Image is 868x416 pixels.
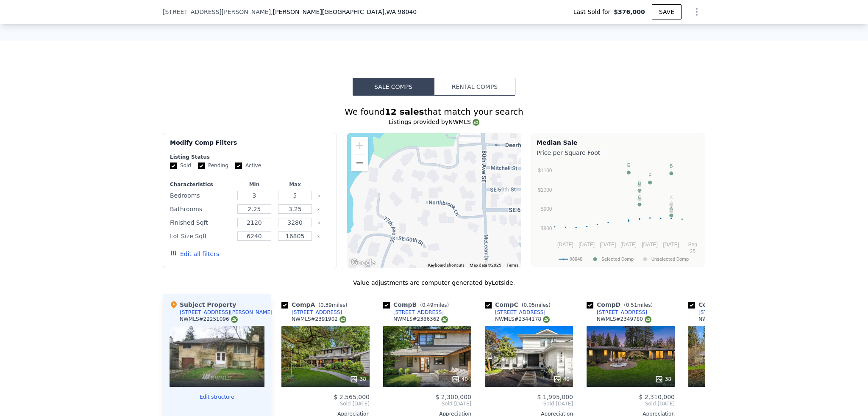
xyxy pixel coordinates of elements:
[235,163,242,169] input: Active
[334,394,370,400] span: $ 2,565,000
[180,316,238,323] div: NWMLS # 22251096
[670,199,672,204] text: I
[690,248,696,254] text: 25
[441,316,448,323] img: NWMLS Logo
[281,309,342,316] a: [STREET_ADDRESS]
[349,257,377,268] a: Open this area in Google Maps (opens a new window)
[645,316,651,323] img: NWMLS Logo
[170,163,177,169] input: Sold
[349,257,377,268] img: Google
[271,8,417,16] span: , [PERSON_NAME][GEOGRAPHIC_DATA]
[543,316,550,323] img: NWMLS Logo
[670,195,673,200] text: K
[163,8,271,16] span: [STREET_ADDRESS][PERSON_NAME]
[614,8,645,16] span: $376,000
[587,300,656,309] div: Comp D
[497,185,513,206] div: 8010 SE 60th St
[393,316,448,323] div: NWMLS # 2386362
[688,300,754,309] div: Comp E
[170,138,330,154] div: Modify Comp Filters
[638,181,641,186] text: D
[495,309,545,316] div: [STREET_ADDRESS]
[485,400,573,407] span: Sold [DATE]
[670,163,673,168] text: B
[350,375,366,383] div: 38
[170,300,236,309] div: Subject Property
[514,144,530,165] div: 8024 SE Mitchell St
[428,262,465,268] button: Keyboard shortcuts
[385,107,424,117] strong: 12 sales
[473,119,479,126] img: NWMLS Logo
[292,316,346,323] div: NWMLS # 2391902
[281,400,370,407] span: Sold [DATE]
[652,4,682,19] button: SAVE
[235,162,261,169] label: Active
[170,162,191,169] label: Sold
[317,221,320,225] button: Clear
[518,302,554,308] span: ( miles)
[642,242,658,248] text: [DATE]
[276,181,314,188] div: Max
[523,302,535,308] span: 0.05
[198,162,228,169] label: Pending
[638,175,641,180] text: L
[538,168,552,174] text: $1100
[688,400,776,407] span: Sold [DATE]
[231,316,238,323] img: NWMLS Logo
[537,159,700,264] svg: A chart.
[470,263,501,267] span: Map data ©2025
[198,163,205,169] input: Pending
[180,309,273,316] div: [STREET_ADDRESS][PERSON_NAME]
[351,137,368,154] button: Zoom in
[292,309,342,316] div: [STREET_ADDRESS]
[597,316,651,323] div: NWMLS # 2349780
[422,302,434,308] span: 0.49
[698,316,753,323] div: NWMLS # 2334282
[537,147,700,159] div: Price per Square Foot
[655,375,671,383] div: 38
[170,230,232,242] div: Lot Size Sqft
[170,217,232,229] div: Finished Sqft
[537,138,700,147] div: Median Sale
[485,300,554,309] div: Comp C
[638,195,641,200] text: C
[698,309,749,316] div: [STREET_ADDRESS]
[485,309,545,316] a: [STREET_ADDRESS]
[320,302,332,308] span: 0.39
[163,118,705,126] div: Listings provided by NWMLS
[553,375,570,383] div: 40
[434,78,515,96] button: Rental Comps
[170,394,264,400] button: Edit structure
[163,278,705,287] div: Value adjustments are computer generated by Lotside .
[587,309,647,316] a: [STREET_ADDRESS]
[587,400,675,407] span: Sold [DATE]
[170,250,219,258] button: Edit all filters
[663,242,679,248] text: [DATE]
[170,154,330,160] div: Listing Status
[281,300,351,309] div: Comp A
[339,316,346,323] img: NWMLS Logo
[600,242,616,248] text: [DATE]
[417,302,452,308] span: ( miles)
[541,226,552,231] text: $800
[317,235,320,238] button: Clear
[579,242,595,248] text: [DATE]
[538,187,552,193] text: $1000
[537,394,573,400] span: $ 1,995,000
[435,394,471,400] span: $ 2,300,000
[163,106,705,118] div: We found that match your search
[384,8,417,15] span: , WA 98040
[670,201,673,207] text: H
[573,8,614,16] span: Last Sold for
[651,256,689,262] text: Unselected Comp
[393,309,444,316] div: [STREET_ADDRESS]
[601,256,634,262] text: Selected Comp
[170,190,232,201] div: Bedrooms
[688,309,749,316] a: [STREET_ADDRESS]
[688,242,698,248] text: Sep
[626,302,637,308] span: 0.51
[648,173,651,178] text: F
[597,309,647,316] div: [STREET_ADDRESS]
[317,208,320,211] button: Clear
